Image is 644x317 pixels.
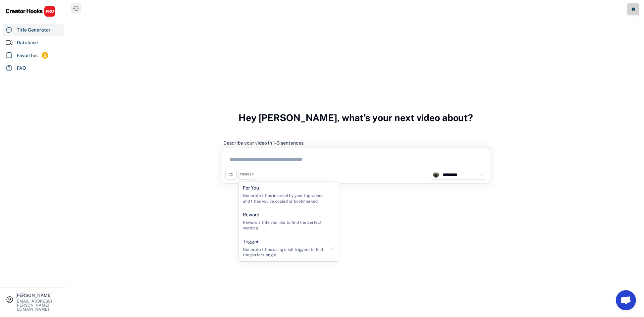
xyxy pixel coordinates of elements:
div: [PERSON_NAME] [15,293,61,298]
div: Favorites [17,52,38,59]
a: Open chat [616,290,636,310]
div: Trigger [243,239,259,245]
div: Reword a title you like to find the perfect wording [243,220,326,231]
div: TRIGGER [240,172,254,177]
div: Title Generator [17,27,51,34]
img: channels4_profile.jpg [433,172,439,178]
div: [EMAIL_ADDRESS][PERSON_NAME][DOMAIN_NAME] [15,299,61,311]
div: Generate titles inspired by your top videos and titles you've copied or bookmarked [243,193,326,204]
h3: Hey [PERSON_NAME], what's your next video about? [238,105,473,130]
div: Generate titles using click triggers to find the perfect angle [243,247,326,258]
div: Database [17,39,38,46]
div: 2 [42,53,48,58]
div: FAQ [17,65,26,72]
div: For You [243,185,259,192]
div: Describe your video in 1-3 sentences [223,140,304,146]
div: Reword [243,212,259,218]
img: CHPRO%20Logo.svg [5,5,56,17]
